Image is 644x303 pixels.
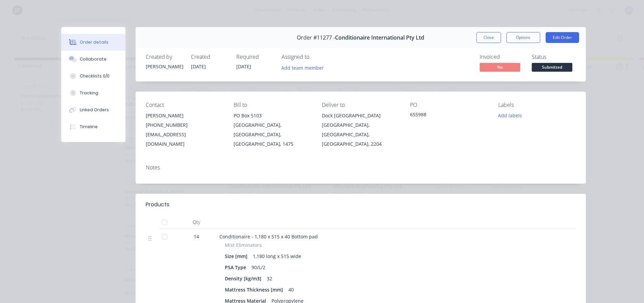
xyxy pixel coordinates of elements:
div: Products [146,201,169,209]
div: [PERSON_NAME][PHONE_NUMBER][EMAIL_ADDRESS][DOMAIN_NAME] [146,111,223,149]
div: Invoiced [480,54,524,60]
div: Required [236,54,273,60]
div: Collaborate [80,56,106,62]
button: Add team member [282,63,328,72]
div: 1,180 long x 515 wide [250,251,304,261]
div: 32 [264,274,275,283]
span: No [480,63,520,71]
div: [PERSON_NAME] [146,63,183,70]
button: Add labels [495,111,526,120]
div: Contact [146,102,223,108]
span: Conditionaire International Pty Ltd [335,34,424,41]
button: Order details [61,34,125,51]
div: 655988 [410,111,487,120]
span: Conditionaire - 1,180 x 515 x 40 Bottom pad [219,233,318,240]
div: Created [191,54,228,60]
div: PSA Type [225,262,249,272]
div: PO [410,102,487,108]
div: [GEOGRAPHIC_DATA], [GEOGRAPHIC_DATA], [GEOGRAPHIC_DATA], 1475 [234,120,311,149]
div: [GEOGRAPHIC_DATA], [GEOGRAPHIC_DATA], [GEOGRAPHIC_DATA], 2204 [322,120,399,149]
div: [PERSON_NAME] [146,111,223,120]
button: Add team member [278,63,327,72]
div: Notes [146,164,576,171]
button: Options [506,32,540,43]
div: 40 [286,285,296,295]
div: Density [kg/m3] [225,274,264,283]
span: Mist Eliminators [225,241,262,249]
div: Qty [176,215,217,229]
button: Checklists 0/0 [61,68,125,85]
div: 90/L/2 [249,262,268,272]
button: Submitted [532,63,572,73]
button: Collaborate [61,51,125,68]
div: Linked Orders [80,107,109,113]
div: Dock [GEOGRAPHIC_DATA] [322,111,399,120]
span: [DATE] [236,63,251,70]
button: Close [476,32,501,43]
span: 14 [194,233,199,240]
div: Timeline [80,124,98,130]
div: Mattress Thickness [mm] [225,285,286,295]
div: [EMAIL_ADDRESS][DOMAIN_NAME] [146,130,223,149]
span: Submitted [532,63,572,71]
div: Labels [498,102,576,108]
div: Bill to [234,102,311,108]
div: [PHONE_NUMBER] [146,120,223,130]
div: Order details [80,39,109,45]
div: Status [532,54,576,60]
div: Assigned to [282,54,349,60]
div: Checklists 0/0 [80,73,110,79]
button: Linked Orders [61,101,125,118]
span: [DATE] [191,63,206,70]
div: PO Box 5103 [234,111,311,120]
div: Tracking [80,90,98,96]
div: Created by [146,54,183,60]
div: Dock [GEOGRAPHIC_DATA][GEOGRAPHIC_DATA], [GEOGRAPHIC_DATA], [GEOGRAPHIC_DATA], 2204 [322,111,399,149]
button: Edit Order [546,32,579,43]
button: Tracking [61,85,125,101]
div: Deliver to [322,102,399,108]
span: Order #11277 - [297,34,335,41]
div: Size [mm] [225,251,250,261]
button: Timeline [61,118,125,135]
div: PO Box 5103[GEOGRAPHIC_DATA], [GEOGRAPHIC_DATA], [GEOGRAPHIC_DATA], 1475 [234,111,311,149]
